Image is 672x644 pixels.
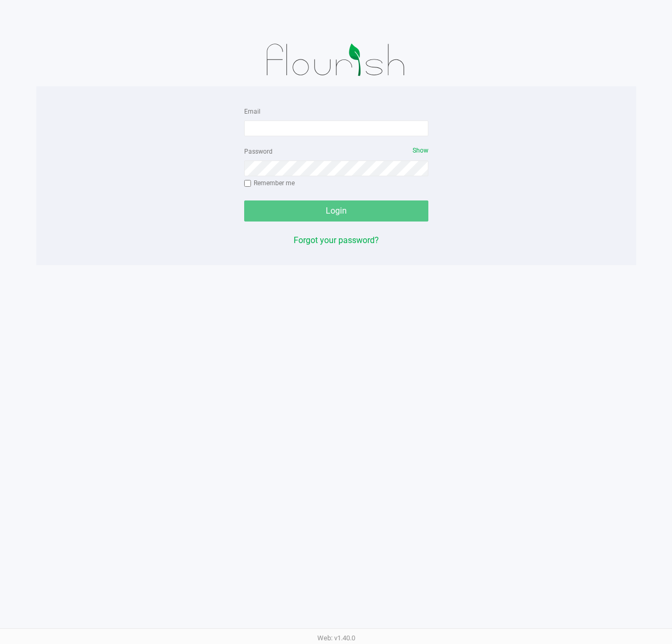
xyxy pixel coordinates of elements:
label: Remember me [244,178,295,188]
label: Password [244,147,273,156]
label: Email [244,107,260,116]
button: Forgot your password? [294,234,379,247]
span: Web: v1.40.0 [317,634,355,642]
input: Remember me [244,180,252,187]
span: Show [413,147,428,154]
